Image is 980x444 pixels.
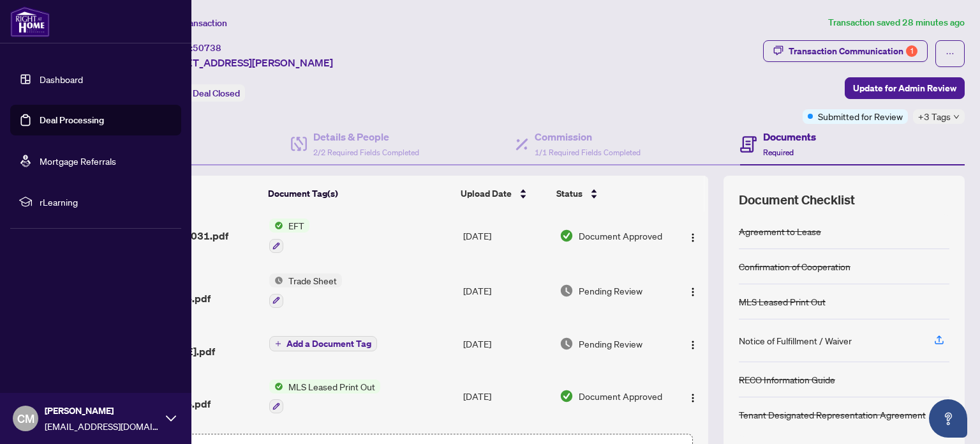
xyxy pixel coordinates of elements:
[683,280,703,301] button: Logo
[953,114,960,120] span: down
[283,218,309,233] span: EFT
[269,379,283,394] img: Status Icon
[579,229,662,243] span: Document Approved
[763,40,928,62] button: Transaction Communication1
[45,404,160,418] span: [PERSON_NAME]
[40,114,104,126] a: Deal Processing
[269,218,309,253] button: Status IconEFT
[688,393,698,403] img: Logo
[579,389,662,403] span: Document Approved
[283,273,342,287] span: Trade Sheet
[739,191,855,209] span: Document Checklist
[535,129,641,144] h4: Commission
[159,17,227,29] span: View Transaction
[458,263,554,318] td: [DATE]
[193,88,240,99] span: Deal Closed
[688,233,698,243] img: Logo
[739,259,850,273] div: Confirmation of Cooperation
[286,339,371,348] span: Add a Document Tag
[560,284,574,298] img: Document Status
[918,109,951,124] span: +3 Tags
[551,176,671,211] th: Status
[275,341,281,347] span: plus
[283,379,380,394] span: MLS Leased Print Out
[739,408,926,422] div: Tenant Designated Representation Agreement
[458,208,554,263] td: [DATE]
[158,84,245,102] div: Status:
[579,337,642,351] span: Pending Review
[158,55,333,70] span: [STREET_ADDRESS][PERSON_NAME]
[739,224,821,238] div: Agreement to Lease
[269,335,377,352] button: Add a Document Tag
[763,129,816,144] h4: Documents
[853,78,956,98] span: Update for Admin Review
[560,389,574,403] img: Document Status
[556,187,583,201] span: Status
[739,333,852,348] div: Notice of Fulfillment / Waiver
[789,41,917,61] div: Transaction Communication
[10,6,50,37] img: logo
[269,336,377,351] button: Add a Document Tag
[579,284,642,298] span: Pending Review
[560,337,574,351] img: Document Status
[683,386,703,406] button: Logo
[269,273,283,287] img: Status Icon
[688,340,698,350] img: Logo
[560,229,574,243] img: Document Status
[946,49,954,58] span: ellipsis
[313,129,419,144] h4: Details & People
[269,273,342,308] button: Status IconTrade Sheet
[40,195,172,209] span: rLearning
[535,148,641,157] span: 1/1 Required Fields Completed
[193,42,221,54] span: 50738
[688,287,698,297] img: Logo
[683,333,703,354] button: Logo
[929,399,967,438] button: Open asap
[683,226,703,246] button: Logo
[17,410,34,427] span: CM
[906,45,917,57] div: 1
[313,148,419,157] span: 2/2 Required Fields Completed
[763,148,794,157] span: Required
[828,15,965,30] article: Transaction saved 28 minutes ago
[456,176,551,211] th: Upload Date
[269,379,380,414] button: Status IconMLS Leased Print Out
[269,218,283,233] img: Status Icon
[458,369,554,424] td: [DATE]
[818,109,903,123] span: Submitted for Review
[458,318,554,369] td: [DATE]
[45,419,160,433] span: [EMAIL_ADDRESS][DOMAIN_NAME]
[739,295,826,309] div: MLS Leased Print Out
[40,155,116,167] a: Mortgage Referrals
[40,73,83,85] a: Dashboard
[461,187,512,201] span: Upload Date
[845,77,965,99] button: Update for Admin Review
[739,372,835,387] div: RECO Information Guide
[263,176,456,211] th: Document Tag(s)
